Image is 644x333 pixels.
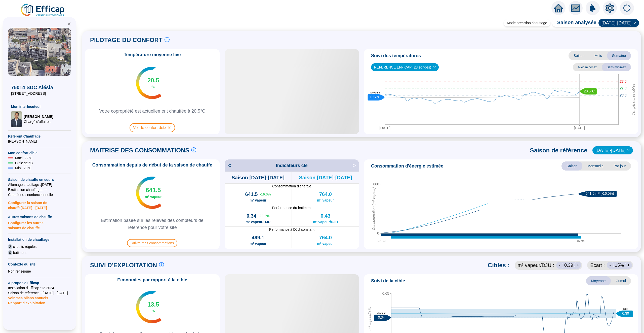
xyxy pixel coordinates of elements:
div: - [556,262,563,269]
tspan: 22.0 [619,79,626,83]
tspan: [DATE] [377,239,386,242]
span: Cibles : [488,261,510,269]
span: -22.2 % [258,213,269,218]
div: - [607,262,614,269]
span: REFERENCE EFFICAP (23 sondes) [374,63,436,71]
img: alerts [586,1,600,15]
span: down [433,66,436,69]
span: info-circle [159,262,164,267]
span: down [627,149,630,152]
span: Semaine [607,51,631,60]
span: [PERSON_NAME] [8,139,71,144]
span: m³ vapeur [250,198,266,203]
span: Saison de chauffe en cours [8,177,71,182]
span: 641.5 [245,191,258,198]
div: Mode précision chauffage [504,19,550,26]
text: Cible [623,308,628,311]
span: Performance à DJU constant [225,227,359,232]
text: Moyenne [370,92,380,94]
span: Sans min/max [602,63,631,71]
tspan: 800 [373,182,379,186]
span: Indicateurs clé [276,162,308,169]
span: 0.43 [320,212,330,219]
span: Rapport d'exploitation [8,301,71,306]
span: Référent Chauffage [8,134,71,139]
span: 75014 SDC Alésia [11,84,68,91]
span: Saison [569,51,589,60]
tspan: m³ vapeur/DJU [368,307,372,330]
span: Installation d'Efficap : 12-2024 [8,285,71,290]
span: °C [151,84,155,89]
span: m³ vapeur /DJU : [518,262,554,269]
span: > [352,161,359,170]
span: Température moyenne live [121,51,184,58]
span: -16.0 % [260,192,271,197]
img: indicateur températures [136,177,162,209]
span: Saison [DATE]-[DATE] [299,174,352,181]
tspan: Températures cibles [631,84,635,116]
span: Saison de référence : [DATE] - [DATE] [8,290,71,295]
span: m³ vapeur [145,194,162,199]
span: home [554,4,563,13]
span: Votre copropriété est actuellement chauffée à 20.5°C [94,108,210,115]
span: Maxi : 22 °C [15,155,32,160]
span: 0.39 [564,262,573,269]
span: fund [571,4,580,13]
text: 0.39 [622,311,629,315]
span: Voir le confort détaillé [130,123,175,132]
span: m³ vapeur/DJU [313,219,338,224]
span: Saison analysée [552,19,596,27]
span: Consommation d'énergie [225,184,359,189]
tspan: [DATE] [379,126,390,130]
img: indicateur températures [136,291,162,323]
text: Moyenne [377,312,386,315]
tspan: Consommation (m³ vapeur) [372,187,376,230]
span: Saison [DATE]-[DATE] [231,174,284,181]
span: m³ vapeur [250,241,266,246]
span: Moyenne [586,276,611,285]
img: indicateur températures [136,67,162,99]
span: Mensuelle [582,161,609,171]
tspan: [DATE] [574,126,585,130]
tspan: 21.0 [619,86,626,90]
span: Chargé d'affaires [24,119,53,124]
span: Consommation d'énergie estimée [371,162,443,170]
span: 15 % [615,262,624,269]
span: batiment [13,250,27,255]
text: 19.7°C [370,95,381,99]
span: circuits régulés [13,244,36,249]
span: MAITRISE DES CONSOMMATIONS [90,146,189,154]
span: A propos d'Efficap [8,280,71,285]
span: Voir mes bilans annuels [8,293,48,300]
span: [STREET_ADDRESS] [11,91,68,96]
span: Avec min/max [573,63,602,71]
span: 2023-2024 [595,147,630,154]
span: Configurer la saison de chauffe [DATE] - [DATE] [8,197,71,210]
div: Non renseigné [8,269,71,274]
span: 0.34 [247,212,256,219]
span: Suivi des températures [371,52,421,59]
span: 13.5 [147,301,159,309]
span: double-left [67,22,71,26]
tspan: 0.65 [382,291,389,295]
span: Exctinction chauffage : -- [8,187,71,192]
span: m³ vapeur [317,198,334,203]
span: SUIVI D'EXPLOITATION [90,261,157,269]
span: [PERSON_NAME] [24,114,53,119]
span: 764.0 [319,191,332,198]
span: Ecart : [590,262,605,269]
span: Contexte du site [8,262,71,267]
img: Chargé d'affaires [11,111,22,127]
span: Economies par rapport à la cible [114,276,190,283]
span: Suivre mes consommations [127,239,177,247]
span: Mois [589,51,607,60]
span: Mon confort cible [8,150,71,155]
span: down [633,21,636,24]
span: Cumul [611,276,631,285]
div: + [574,262,581,269]
tspan: 15 mai [577,239,585,242]
span: Par jour [609,161,631,171]
img: alerts [620,1,634,15]
span: Consommation depuis de début de la saison de chauffe [89,161,215,169]
span: 764.0 [319,234,332,241]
